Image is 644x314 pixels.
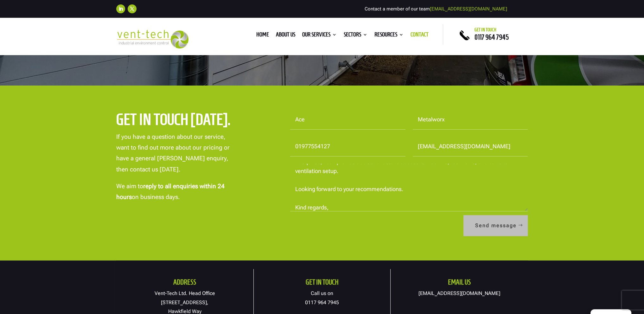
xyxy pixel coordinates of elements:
[418,290,500,296] a: [EMAIL_ADDRESS][DOMAIN_NAME]
[290,137,405,157] input: Your Phone
[344,32,367,39] a: Sectors
[276,32,295,39] a: About us
[256,32,269,39] a: Home
[116,30,189,48] img: 2023-09-27T08_35_16.549ZVENT-TECH---Clear-background
[128,4,137,13] a: Follow on X
[463,215,528,236] button: Send message
[302,32,337,39] a: Our Services
[413,137,528,157] input: Email Address
[305,299,339,305] a: 0117 964 7945
[116,110,248,132] h2: Get in touch [DATE].
[365,6,507,12] span: Contact a member of our team
[116,133,230,173] span: If you have a question about our service, want to find out more about our pricing or have a gener...
[132,193,180,201] span: on business days.
[254,289,390,307] p: Call us on
[254,279,390,289] h2: Get in touch
[374,32,404,39] a: Resources
[290,110,405,130] input: First Name
[391,279,528,289] h2: Email us
[430,6,507,12] a: [EMAIL_ADDRESS][DOMAIN_NAME]
[475,33,509,41] a: 0117 964 7945
[116,183,225,201] strong: reply to all enquiries within 24 hours
[475,27,496,32] span: Get in touch
[116,279,253,289] h2: Address
[413,110,528,130] input: Last Name
[116,183,143,190] span: We aim to
[411,32,429,39] a: Contact
[116,4,125,13] a: Follow on LinkedIn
